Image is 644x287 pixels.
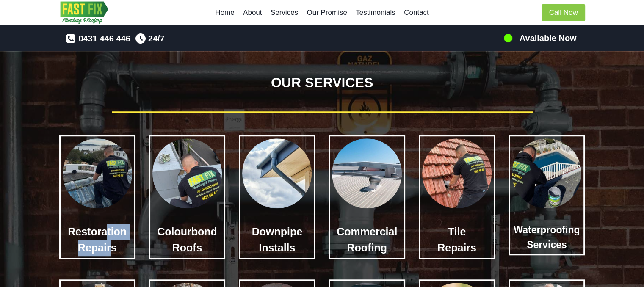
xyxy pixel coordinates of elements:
[152,224,222,256] h3: Colourbond Roofs
[211,3,433,23] nav: Primary Navigation
[239,3,266,23] a: About
[503,33,513,43] img: 100-percents.png
[211,3,239,23] a: Home
[266,3,303,23] a: Services
[332,224,401,256] h3: Commercial Roofing
[66,32,130,45] a: 0431 446 446
[148,32,165,45] span: 24/7
[512,223,581,252] h3: Waterproofing Services
[78,32,130,45] span: 0431 446 446
[59,72,585,93] h1: OUR SERVICES
[422,224,492,256] h3: Tile Repairs
[400,3,433,23] a: Contact
[242,224,312,256] h3: Downpipe Installs
[351,3,400,23] a: Testimonials
[520,32,577,44] h5: Available Now
[63,224,132,256] h4: Restoration Repairs
[302,3,351,23] a: Our Promise
[542,4,585,22] a: Call Now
